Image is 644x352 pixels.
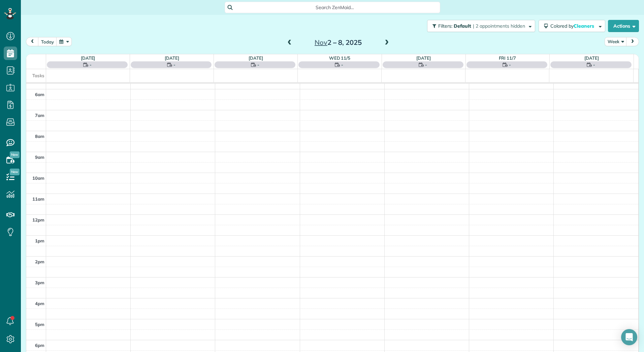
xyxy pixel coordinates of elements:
span: 11am [32,196,44,202]
span: - [341,61,343,68]
span: 8am [35,134,44,139]
button: prev [26,37,39,46]
span: - [509,61,511,68]
button: next [626,37,639,46]
span: - [90,61,92,68]
span: Tasks [32,73,44,78]
a: [DATE] [416,55,431,61]
button: Filters: Default | 2 appointments hidden [427,20,535,32]
span: 9am [35,154,44,160]
div: Open Intercom Messenger [621,329,637,345]
span: - [425,61,427,68]
button: Week [605,37,627,46]
a: Filters: Default | 2 appointments hidden [424,20,535,32]
span: 3pm [35,280,44,285]
a: [DATE] [584,55,599,61]
a: [DATE] [81,55,95,61]
a: Fri 11/7 [499,55,516,61]
span: Default [454,23,472,29]
h2: 2 – 8, 2025 [296,39,380,46]
span: 6am [35,92,44,97]
a: [DATE] [165,55,179,61]
span: - [173,61,175,68]
span: | 2 appointments hidden [473,23,525,29]
span: - [593,61,595,68]
span: 5pm [35,322,44,327]
span: 6pm [35,343,44,348]
span: 10am [32,175,44,181]
span: 7am [35,113,44,118]
span: New [10,169,20,175]
a: Wed 11/5 [329,55,351,61]
span: Nov [315,38,327,47]
a: [DATE] [249,55,263,61]
span: 4pm [35,301,44,306]
span: 12pm [32,217,44,223]
span: 2pm [35,259,44,264]
button: today [38,37,57,46]
span: - [257,61,259,68]
span: New [10,151,20,158]
span: 1pm [35,238,44,243]
span: Cleaners [574,23,595,29]
button: Actions [608,20,639,32]
button: Colored byCleaners [539,20,605,32]
span: Colored by [550,23,597,29]
span: Filters: [438,23,452,29]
